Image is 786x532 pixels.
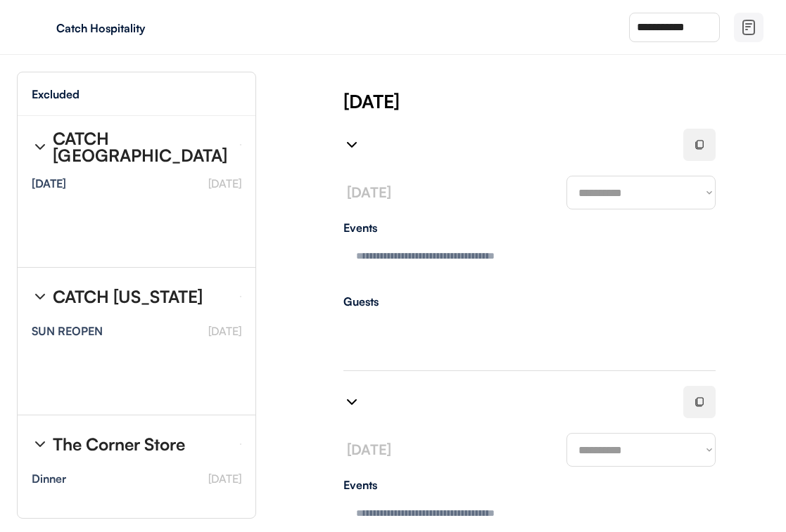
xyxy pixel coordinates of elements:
[208,472,241,486] font: [DATE]
[32,325,103,337] div: SUN REOPEN
[208,176,241,190] font: [DATE]
[53,130,229,164] div: CATCH [GEOGRAPHIC_DATA]
[740,19,757,36] img: file-02.svg
[343,479,716,491] div: Events
[343,394,360,410] img: chevron-right%20%281%29.svg
[208,324,241,338] font: [DATE]
[343,136,360,153] img: chevron-right%20%281%29.svg
[347,441,391,458] font: [DATE]
[347,183,391,201] font: [DATE]
[343,222,716,233] div: Events
[32,473,66,484] div: Dinner
[32,89,80,100] div: Excluded
[32,436,49,453] img: chevron-right%20%281%29.svg
[56,22,234,34] div: Catch Hospitality
[343,89,786,114] div: [DATE]
[32,138,49,155] img: chevron-right%20%281%29.svg
[53,288,203,305] div: CATCH [US_STATE]
[28,16,51,39] img: yH5BAEAAAAALAAAAAABAAEAAAIBRAA7
[53,436,185,453] div: The Corner Store
[343,296,716,307] div: Guests
[32,288,49,305] img: chevron-right%20%281%29.svg
[32,178,66,189] div: [DATE]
